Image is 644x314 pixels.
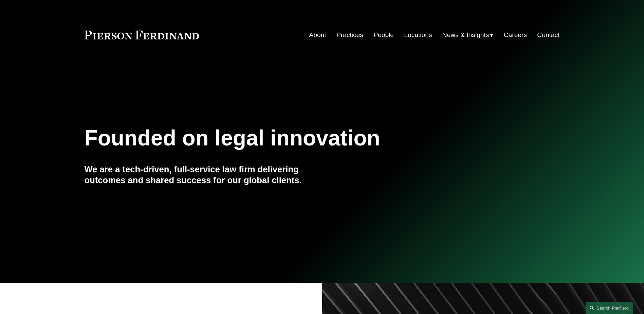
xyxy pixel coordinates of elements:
[442,29,494,41] a: folder dropdown
[537,29,559,41] a: Contact
[85,126,481,151] h1: Founded on legal innovation
[404,29,432,41] a: Locations
[336,29,363,41] a: Practices
[309,29,326,41] a: About
[504,29,527,41] a: Careers
[442,29,489,41] span: News & Insights
[85,164,322,186] h4: We are a tech-driven, full-service law firm delivering outcomes and shared success for our global...
[586,302,633,314] a: Search this site
[373,29,394,41] a: People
